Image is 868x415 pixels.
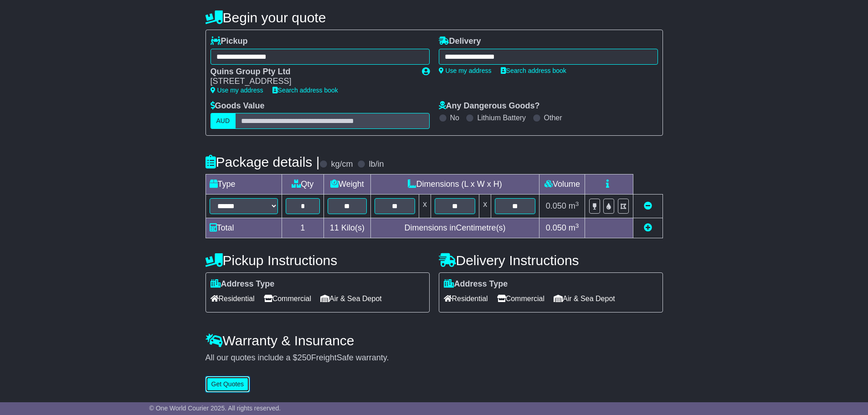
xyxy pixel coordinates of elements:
span: Commercial [497,292,544,306]
td: Dimensions in Centimetre(s) [370,218,539,238]
span: 250 [298,353,311,362]
td: Dimensions (L x W x H) [370,174,539,195]
td: 1 [282,218,324,238]
td: Qty [282,174,324,195]
span: Air & Sea Depot [554,292,615,306]
div: Quins Group Pty Ltd [211,67,413,77]
a: Search address book [272,87,338,94]
h4: Package details | [205,154,320,169]
span: 0.050 [546,201,566,210]
td: Kilo(s) [324,218,371,238]
td: x [419,195,431,218]
span: Commercial [264,292,311,306]
label: Any Dangerous Goods? [439,101,540,111]
label: kg/cm [331,159,353,169]
td: Type [205,174,282,195]
span: m [569,201,579,210]
td: Volume [539,174,585,195]
h4: Begin your quote [205,10,663,25]
label: Other [544,113,562,122]
h4: Pickup Instructions [205,253,430,268]
span: Residential [444,292,488,306]
span: Residential [211,292,255,306]
div: [STREET_ADDRESS] [211,77,413,87]
label: lb/in [369,159,384,169]
a: Remove this item [644,201,652,210]
a: Use my address [439,67,492,74]
a: Use my address [211,87,263,94]
span: © One World Courier 2025. All rights reserved. [149,405,281,412]
sup: 3 [575,200,579,207]
button: Get Quotes [205,376,250,392]
td: Weight [324,174,371,195]
td: Total [205,218,282,238]
span: 11 [330,223,339,232]
a: Add new item [644,223,652,232]
span: m [569,223,579,232]
label: Delivery [439,36,481,46]
a: Search address book [501,67,566,74]
label: AUD [211,113,236,129]
label: Address Type [211,279,275,289]
label: Lithium Battery [477,113,526,122]
label: Goods Value [211,101,265,111]
label: Pickup [211,36,248,46]
sup: 3 [575,222,579,229]
td: x [479,195,491,218]
div: All our quotes include a $ FreightSafe warranty. [205,353,663,363]
span: 0.050 [546,223,566,232]
h4: Delivery Instructions [439,253,663,268]
span: Air & Sea Depot [320,292,382,306]
label: Address Type [444,279,508,289]
label: No [450,113,459,122]
h4: Warranty & Insurance [205,333,663,348]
